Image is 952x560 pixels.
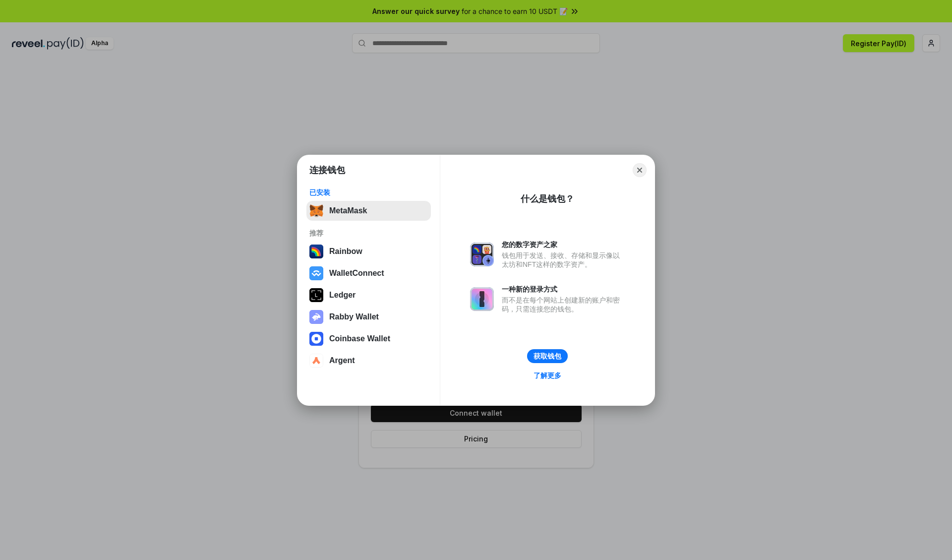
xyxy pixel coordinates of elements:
[306,351,431,371] button: Argent
[309,204,323,218] img: svg+xml,%3Csvg%20fill%3D%22none%22%20height%3D%2233%22%20viewBox%3D%220%200%2035%2033%22%20width%...
[470,243,494,266] img: svg+xml,%3Csvg%20xmlns%3D%22http%3A%2F%2Fwww.w3.org%2F2000%2Fsvg%22%20fill%3D%22none%22%20viewBox...
[329,356,355,365] div: Argent
[528,369,567,382] a: 了解更多
[306,329,431,349] button: Coinbase Wallet
[309,332,323,346] img: svg+xml,%3Csvg%20width%3D%2228%22%20height%3D%2228%22%20viewBox%3D%220%200%2028%2028%22%20fill%3D...
[309,164,345,176] h1: 连接钱包
[502,240,625,249] div: 您的数字资产之家
[329,247,362,256] div: Rainbow
[306,263,431,283] button: WalletConnect
[534,371,561,380] div: 了解更多
[502,296,625,313] div: 而不是在每个网站上创建新的账户和密码，只需连接您的钱包。
[329,206,367,215] div: MetaMask
[309,229,428,238] div: 推荐
[309,188,428,197] div: 已安装
[633,163,647,177] button: Close
[309,310,323,324] img: svg+xml,%3Csvg%20xmlns%3D%22http%3A%2F%2Fwww.w3.org%2F2000%2Fsvg%22%20fill%3D%22none%22%20viewBox...
[329,334,390,343] div: Coinbase Wallet
[309,245,323,258] img: svg+xml,%3Csvg%20width%3D%22120%22%20height%3D%22120%22%20viewBox%3D%220%200%20120%20120%22%20fil...
[329,291,356,300] div: Ledger
[470,287,494,311] img: svg+xml,%3Csvg%20xmlns%3D%22http%3A%2F%2Fwww.w3.org%2F2000%2Fsvg%22%20fill%3D%22none%22%20viewBox...
[534,352,561,361] div: 获取钱包
[306,307,431,327] button: Rabby Wallet
[306,285,431,305] button: Ledger
[309,266,323,280] img: svg+xml,%3Csvg%20width%3D%2228%22%20height%3D%2228%22%20viewBox%3D%220%200%2028%2028%22%20fill%3D...
[329,312,379,321] div: Rabby Wallet
[527,349,568,363] button: 获取钱包
[309,354,323,368] img: svg+xml,%3Csvg%20width%3D%2228%22%20height%3D%2228%22%20viewBox%3D%220%200%2028%2028%22%20fill%3D...
[521,193,574,205] div: 什么是钱包？
[502,285,625,294] div: 一种新的登录方式
[309,288,323,302] img: svg+xml,%3Csvg%20xmlns%3D%22http%3A%2F%2Fwww.w3.org%2F2000%2Fsvg%22%20width%3D%2228%22%20height%3...
[306,201,431,221] button: MetaMask
[306,242,431,261] button: Rainbow
[502,251,625,269] div: 钱包用于发送、接收、存储和显示像以太坊和NFT这样的数字资产。
[329,269,384,278] div: WalletConnect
